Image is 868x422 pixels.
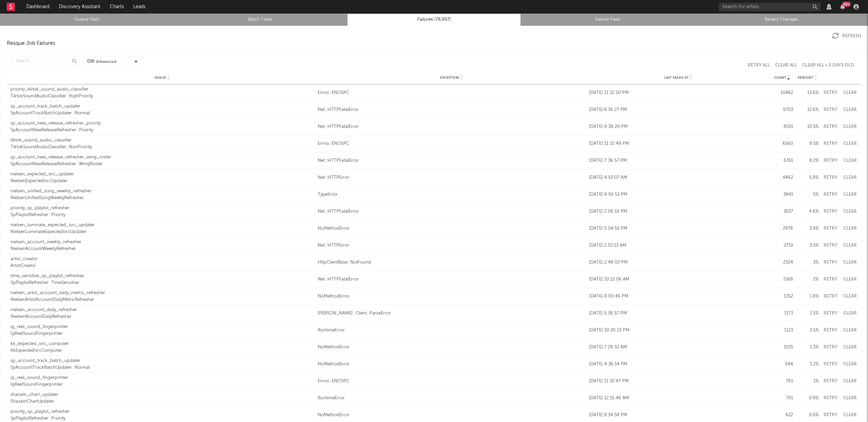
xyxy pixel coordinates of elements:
div: 13.6 % [796,90,818,96]
div: nielsen_account_weekly_refresher [11,239,314,246]
div: [DATE] 5:36:57 PM [589,310,768,317]
button: Retry [822,226,839,231]
div: SpAccountTrackBatchUpdater::Normal [11,364,314,371]
div: [DATE] 4:36:14 PM [589,361,768,368]
button: Retry [822,362,839,366]
a: Failure Feed [525,16,691,24]
div: 2 % [796,276,818,283]
div: [DATE] 8:14:58 PM [589,412,768,419]
a: sp_account_new_release_refresher_wmg_rosterSpAccountNewReleaseRefresher::WmgRoster [11,154,314,167]
div: [DATE] 2:10:13 AM [589,242,768,249]
button: Retry [822,379,839,383]
button: Retry [822,175,839,180]
div: ArtistCreator [11,263,314,269]
div: Resque Job Failures [7,39,55,47]
span: Exception [440,76,459,80]
button: Retry [822,311,839,315]
a: RuntimeError [318,395,586,402]
a: Errno::ENOSPC [318,90,586,96]
div: [DATE] 11:32:49 PM [589,140,768,147]
a: nielsen_account_daily_refresherNielsenAccountDailyRefresher [11,307,314,320]
div: Net::HTTPFatalError [318,123,586,130]
div: [DATE] 6:16:27 PM [589,107,768,113]
div: nielsen_expected_isrc_updater [11,171,314,178]
a: ig_reel_sound_fingerprinterIgReelSoundFingerprinter [11,324,314,337]
a: NoMethodError [318,293,586,300]
div: sp_account_new_release_refresher_wmg_roster [11,154,314,161]
div: KkExpectedIsrcComputer [11,347,314,354]
a: sp_account_track_batch_updaterSpAccountTrackBatchUpdater::Normal [11,358,314,371]
a: Net::HTTPFatalError [318,276,586,283]
button: Clear All > 2 Days Old [802,63,854,68]
div: 5.8 % [796,174,818,181]
button: Clear [842,345,857,349]
div: [DATE] 10:20:23 PM [589,327,768,334]
div: ig_reel_sound_fingerprinter [11,375,314,381]
div: 1.8 % [796,293,818,300]
div: 2976 [771,225,793,232]
div: 0.8 % [796,412,818,419]
div: shazam_chart_updater [11,391,314,398]
div: 8.2 % [796,157,818,164]
a: Net::HTTPFatalError [318,157,586,164]
div: 99 + [842,2,851,7]
div: [DATE] 4:53:07 AM [589,174,768,181]
div: nielsen_unified_song_weekly_refresher [11,188,314,195]
div: nielsen_artist_account_daily_metric_refresher [11,290,314,296]
button: Retry [822,158,839,163]
div: ShazamChartUpdater [11,398,314,405]
div: IgReelSoundFingerprinter [11,381,314,388]
div: artist_creator [11,256,314,263]
div: SpAccountNewReleaseRefresher::WmgRoster [11,161,314,168]
div: 3.5 % [796,242,818,249]
a: NoMethodError [318,225,586,232]
button: Clear [842,277,857,282]
button: Clear [842,294,857,299]
a: nielsen_artist_account_daily_metric_refresherNielsenArtistAccountDailyMetricRefresher [11,290,314,303]
button: Clear [842,209,857,214]
div: 12.6 % [796,107,818,113]
div: 3.9 % [796,225,818,232]
div: SpPlaylistRefresher::Priority [11,415,314,422]
div: SpAccountTrackBatchUpdater::Normal [11,110,314,117]
div: TiktokSoundAudioClassifier::NonPriority [11,144,314,151]
button: Retry [822,108,839,112]
a: Queue Stats [4,16,170,24]
a: nielsen_account_weekly_refresherNielsenAccountWeeklyRefresher [11,239,314,252]
button: Clear [842,328,857,332]
div: [DATE] 10:12:06 AM [589,276,768,283]
button: 99+ [840,4,845,9]
div: [DATE] 11:32:50 PM [589,90,768,96]
div: 1.3 % [796,344,818,351]
div: 761 [771,378,793,385]
div: ig_reel_sound_fingerprinter [11,324,314,330]
button: Clear [842,124,857,129]
div: [DATE] 2:06:18 PM [589,208,768,215]
button: Retry [822,294,839,299]
div: [DATE] 2:48:02 PM [589,259,768,266]
div: SpPlaylistRefresher::Priority [11,212,314,218]
div: 1123 [771,327,793,334]
button: Retry [822,260,839,265]
div: TiktokSoundAudioClassifier::HighPriority [11,93,314,100]
span: Queue [155,76,166,80]
div: 5 % [796,191,818,198]
div: IgReelSoundFingerprinter [11,330,314,337]
div: 1352 [771,293,793,300]
div: Errno::ENOSPC [318,378,586,385]
a: Failures (76,997) [351,16,517,24]
button: Retry [822,277,839,282]
button: Retry [822,345,839,349]
a: tiktok_sound_audio_classifierTiktokSoundAudioClassifier::NonPriority [11,137,314,150]
div: 701 [771,395,793,402]
button: Retry All [748,63,770,68]
a: Net::HTTPFatalError [318,107,586,113]
div: sp_account_new_release_refresher_priority [11,120,314,127]
button: Clear [842,311,857,315]
div: NielsenLuminateExpectedIsrcUpdater [11,229,314,235]
a: RuntimeError [318,327,586,334]
a: NoMethodError [318,412,586,419]
div: priority_sp_playlist_refresher [11,408,314,415]
div: 8.5 % [796,140,818,147]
